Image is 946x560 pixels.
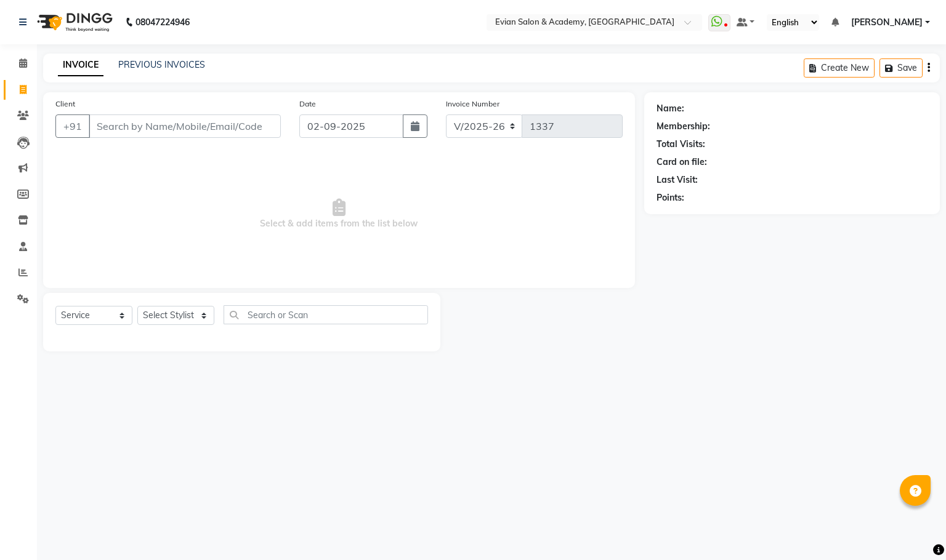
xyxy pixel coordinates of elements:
label: Invoice Number [446,98,499,110]
span: [PERSON_NAME] [851,16,923,29]
div: Membership: [657,120,710,133]
div: Last Visit: [657,174,698,186]
button: Save [879,58,923,78]
button: +91 [55,114,90,138]
label: Client [55,98,75,110]
div: Card on file: [657,156,707,169]
span: Select & add items from the list below [55,153,623,276]
input: Search by Name/Mobile/Email/Code [89,114,281,138]
a: INVOICE [58,54,103,76]
iframe: chat widget [894,511,934,548]
b: 08047224946 [135,5,190,39]
label: Date [299,98,316,110]
div: Total Visits: [657,138,705,151]
button: Create New [804,58,875,78]
img: logo [31,5,116,39]
div: Points: [657,191,684,204]
input: Search or Scan [224,305,428,324]
a: PREVIOUS INVOICES [118,59,205,70]
div: Name: [657,102,684,115]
